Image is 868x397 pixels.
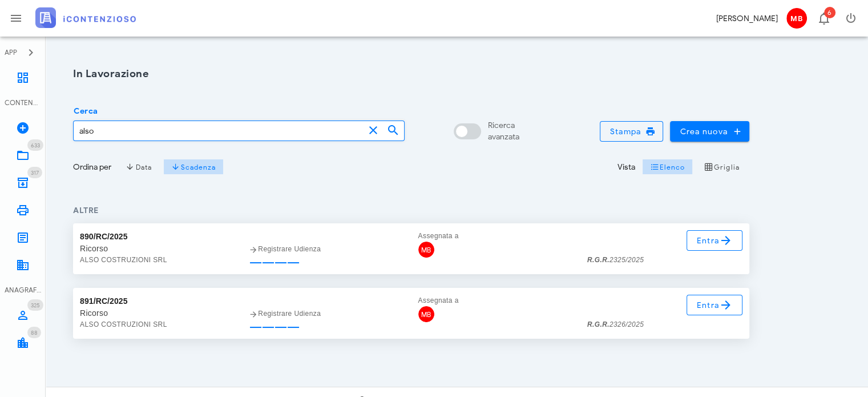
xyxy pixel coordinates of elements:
h4: Altre [73,204,749,216]
strong: R.G.R. [587,320,609,328]
div: Assegnata a [418,295,574,306]
span: Distintivo [27,327,41,338]
span: Data [126,162,151,171]
span: MB [418,306,434,322]
div: Ricorso [80,243,235,254]
span: Elenco [650,162,685,171]
span: MB [786,8,807,29]
div: ANAGRAFICA [5,285,41,295]
div: Registrare Udienza [249,243,404,255]
div: 891/RC/2025 [80,295,128,307]
div: Ricorso [80,307,235,319]
span: Griglia [704,162,740,171]
button: clear icon [366,123,380,137]
input: Cerca [74,121,364,141]
span: Scadenza [171,162,216,171]
div: Assegnata a [418,230,574,242]
span: Distintivo [27,299,43,311]
div: Ordina per [73,161,111,173]
button: Stampa [600,121,664,142]
button: MB [782,5,810,32]
button: Data [118,159,159,175]
button: Elenco [642,159,692,175]
strong: R.G.R. [587,256,609,264]
a: Entra [687,295,743,315]
span: Entra [696,298,733,312]
div: 890/RC/2025 [80,230,128,243]
button: Distintivo [810,5,837,32]
div: Ricerca avanzata [488,120,519,143]
span: Crea nuova [679,126,740,137]
div: 2326/2025 [587,319,644,330]
span: 88 [31,329,38,336]
span: Distintivo [824,7,835,18]
img: logo-text-2x.png [35,7,136,28]
div: Registrare Udienza [249,308,404,319]
div: [PERSON_NAME] [716,13,778,25]
span: Distintivo [27,139,43,151]
span: 317 [31,169,39,177]
div: ALSO COSTRUZIONI SRL [80,254,235,266]
button: Crea nuova [670,121,749,142]
div: Vista [617,161,635,173]
div: ALSO COSTRUZIONI SRL [80,319,235,330]
a: Entra [687,230,743,251]
span: 633 [31,142,40,149]
div: CONTENZIOSO [5,98,41,108]
div: 2325/2025 [587,254,644,266]
label: Cerca [70,106,98,117]
span: Distintivo [27,167,42,178]
button: Scadenza [164,159,224,175]
button: Griglia [697,159,747,175]
span: 325 [31,302,40,309]
span: MB [418,242,434,258]
h1: In Lavorazione [73,66,749,82]
span: Entra [696,234,733,247]
span: Stampa [609,126,654,137]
